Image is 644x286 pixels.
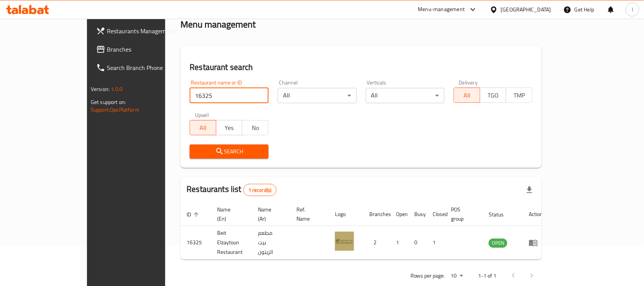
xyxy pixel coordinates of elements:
span: All [193,122,213,133]
button: All [190,120,216,135]
div: [GEOGRAPHIC_DATA] [501,5,551,14]
div: Menu [529,238,543,247]
a: Branches [90,40,195,58]
span: Get support on: [91,97,126,107]
a: Support.OpsPlatform [91,105,139,115]
button: Yes [216,120,243,135]
span: Search [196,147,262,156]
h2: Restaurant search [190,62,533,73]
div: All [366,88,445,103]
span: Name (Ar) [258,205,281,223]
span: TMP [509,90,530,101]
th: Action [523,203,549,226]
img: Beit Elzaytoun Restaurant [335,232,354,251]
span: 1 record(s) [244,187,276,194]
table: enhanced table [180,203,549,260]
button: No [242,120,269,135]
span: Version: [91,84,109,94]
th: Branches [363,203,390,226]
label: Delivery [459,80,478,85]
td: 16325 [180,226,211,260]
span: POS group [451,205,473,223]
span: No [245,122,266,133]
a: Restaurants Management [90,22,195,40]
div: Total records count [243,184,277,196]
p: Rows per page: [411,271,445,281]
span: 1.0.0 [111,84,122,94]
span: Ref. Name [296,205,320,223]
span: Status [489,210,514,219]
span: l [632,5,633,14]
span: TGO [483,90,504,101]
td: 1 [390,226,408,260]
div: Rows per page: [448,270,466,282]
h2: Menu management [180,18,256,31]
td: 0 [408,226,427,260]
div: OPEN [489,239,507,248]
span: Restaurants Management [107,26,188,36]
label: Upsell [195,112,209,118]
span: Yes [219,122,240,133]
h2: Restaurants list [187,184,276,196]
div: Export file [520,181,539,199]
button: TMP [506,88,533,103]
button: All [454,88,480,103]
button: TGO [480,88,507,103]
span: ID [187,210,201,219]
th: Busy [408,203,427,226]
a: Search Branch Phone [90,58,195,77]
th: Logo [329,203,363,226]
p: 1-1 of 1 [478,271,497,281]
td: Beit Elzaytoun Restaurant [211,226,252,260]
span: All [457,90,477,101]
button: Search [190,145,269,159]
input: Search for restaurant name or ID.. [190,88,269,103]
td: 2 [363,226,390,260]
th: Closed [427,203,445,226]
span: Name (En) [217,205,243,223]
div: Menu-management [418,5,465,14]
th: Open [390,203,408,226]
td: مطعم بيت الزيتون [252,226,290,260]
span: Branches [107,45,188,54]
td: 1 [427,226,445,260]
div: All [278,88,357,103]
span: OPEN [489,239,507,247]
span: Search Branch Phone [107,63,188,72]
